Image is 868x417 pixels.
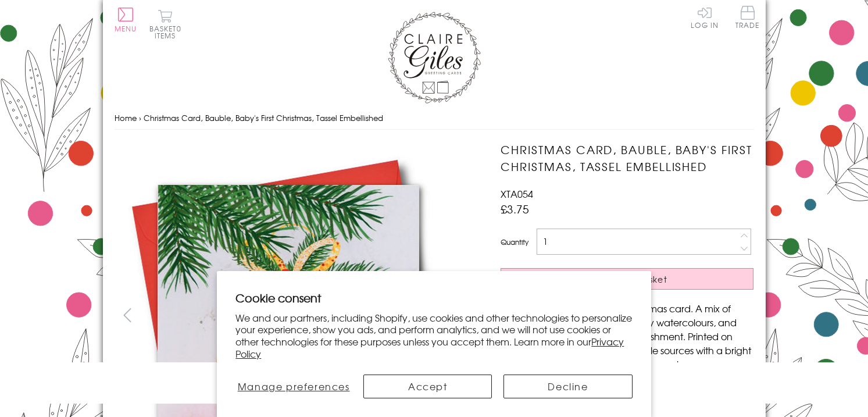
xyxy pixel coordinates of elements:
img: Claire Giles Greetings Cards [388,12,481,104]
label: Quantity [501,237,528,247]
span: XTA054 [501,187,533,201]
span: › [139,112,141,123]
h2: Cookie consent [235,290,633,306]
button: Accept [363,375,492,398]
span: 0 items [155,23,181,41]
span: Christmas Card, Bauble, Baby's First Christmas, Tassel Embellished [144,112,383,123]
span: £3.75 [501,201,529,217]
a: Log In [691,6,719,28]
button: Menu [115,8,137,32]
a: Privacy Policy [235,334,624,361]
button: Manage preferences [235,375,352,398]
button: Add to Basket [501,268,753,290]
span: Trade [735,6,760,28]
h1: Christmas Card, Bauble, Baby's First Christmas, Tassel Embellished [501,141,753,175]
span: Manage preferences [238,379,350,393]
p: We and our partners, including Shopify, use cookies and other technologies to personalize your ex... [235,312,633,360]
span: Menu [115,23,137,34]
a: Trade [735,6,760,31]
button: Basket0 items [149,9,181,39]
button: prev [115,302,141,328]
a: Home [115,112,137,123]
button: Decline [503,375,632,398]
nav: breadcrumbs [115,106,754,130]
